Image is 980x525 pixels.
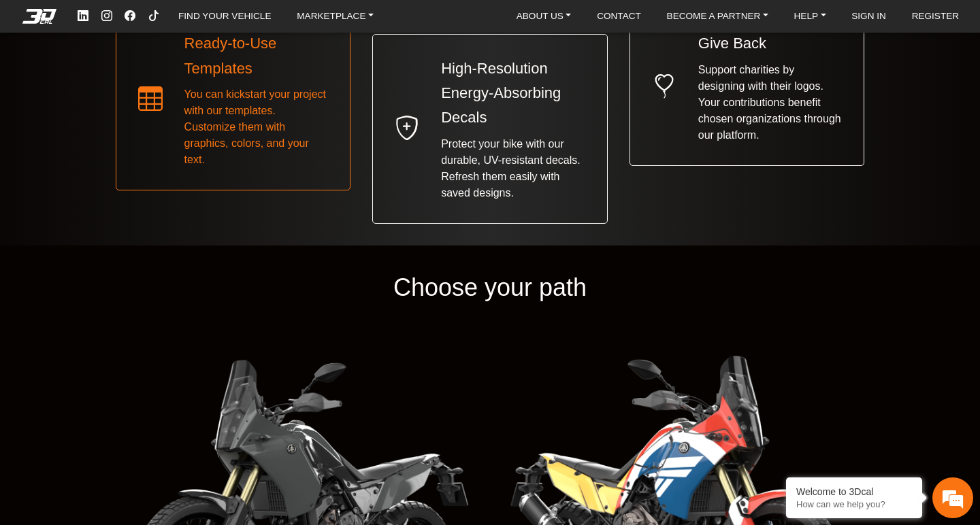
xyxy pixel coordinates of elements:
a: MARKETPLACE [291,7,379,26]
h1: Choose your path [393,267,587,307]
span: Conversation [7,426,91,435]
span: Support charities by designing with their logos. Your contributions benefit chosen organizations ... [698,62,843,143]
div: Welcome to 3Dcal [796,486,912,497]
h5: Give Back [698,31,843,56]
div: Minimize live chat window [223,7,256,39]
span: You can kickstart your project with our templates. Customize them with graphics, colors, and your... [184,86,329,168]
p: How can we help you? [796,499,912,509]
h5: Ready-to-Use Templates [184,31,329,81]
a: HELP [789,7,832,26]
div: Navigation go back [15,70,35,90]
a: CONTACT [591,7,647,26]
a: REGISTER [906,7,965,26]
div: Chat with us now [91,71,249,89]
a: ABOUT US [511,7,577,26]
h5: High-Resolution Energy-Absorbing Decals [441,56,585,131]
a: FIND YOUR VEHICLE [173,7,276,26]
a: BECOME A PARTNER [661,7,774,26]
div: FAQs [91,402,176,444]
a: SIGN IN [846,7,892,26]
span: We're online! [79,160,188,289]
span: Protect your bike with our durable, UV-resistant decals. Refresh them easily with saved designs. [441,136,585,201]
textarea: Type your message and hit 'Enter' [7,354,259,402]
div: Articles [175,402,259,444]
